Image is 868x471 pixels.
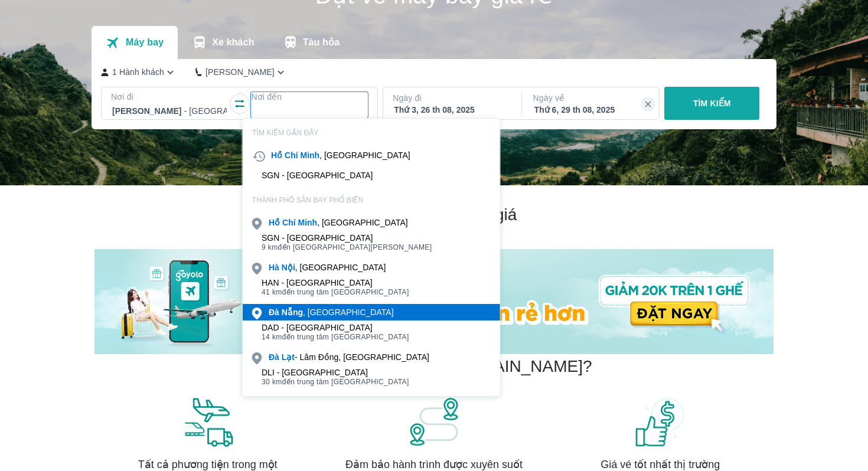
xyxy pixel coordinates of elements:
[111,91,228,103] p: Nơi đi
[262,288,282,296] span: 41 km
[393,92,510,104] p: Ngày đi
[300,151,319,160] b: Minh
[634,396,687,448] img: banner
[269,218,280,227] b: Hồ
[303,37,340,48] p: Tàu hỏa
[262,323,409,332] div: DAD - [GEOGRAPHIC_DATA]
[262,332,409,342] span: đến trung tâm [GEOGRAPHIC_DATA]
[205,66,275,78] p: [PERSON_NAME]
[243,128,500,138] p: TÌM KIẾM GẦN ĐÂY
[251,91,368,103] p: Nơi đến
[281,263,295,272] b: Nội
[533,92,650,104] p: Ngày về
[262,171,373,180] div: SGN - [GEOGRAPHIC_DATA]
[112,66,164,78] p: 1 Hành khách
[94,249,774,354] img: banner-home
[407,396,461,448] img: banner
[94,204,774,225] h2: Chương trình giảm giá
[281,308,302,317] b: Nẵng
[262,377,409,387] span: đến trung tâm [GEOGRAPHIC_DATA]
[693,97,731,109] p: TÌM KIẾM
[262,243,278,251] span: 9 km
[92,26,354,59] div: transportation tabs
[101,66,177,78] button: 1 Hành khách
[181,396,234,448] img: banner
[262,278,409,287] div: HAN - [GEOGRAPHIC_DATA]
[262,333,282,341] span: 14 km
[195,66,287,78] button: [PERSON_NAME]
[271,149,410,161] div: , [GEOGRAPHIC_DATA]
[262,368,409,377] div: DLI - [GEOGRAPHIC_DATA]
[126,37,164,48] p: Máy bay
[534,104,649,116] div: Thứ 6, 29 th 08, 2025
[262,243,432,252] span: đến [GEOGRAPHIC_DATA][PERSON_NAME]
[269,308,279,317] b: Đà
[262,287,409,297] span: đến trung tâm [GEOGRAPHIC_DATA]
[262,233,432,243] div: SGN - [GEOGRAPHIC_DATA]
[269,261,386,273] div: , [GEOGRAPHIC_DATA]
[281,352,294,362] b: Lạt
[269,217,408,228] div: , [GEOGRAPHIC_DATA]
[664,87,759,120] button: TÌM KIẾM
[269,263,279,272] b: Hà
[298,218,317,227] b: Minh
[394,104,508,116] div: Thứ 3, 26 th 08, 2025
[243,195,500,205] p: THÀNH PHỐ SÂN BAY PHỔ BIẾN
[282,218,296,227] b: Chí
[262,378,282,386] span: 30 km
[271,151,282,160] b: Hồ
[212,37,254,48] p: Xe khách
[285,151,298,160] b: Chí
[269,352,279,362] b: Đà
[269,351,429,363] div: - Lâm Đồng, [GEOGRAPHIC_DATA]
[269,306,394,318] div: , [GEOGRAPHIC_DATA]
